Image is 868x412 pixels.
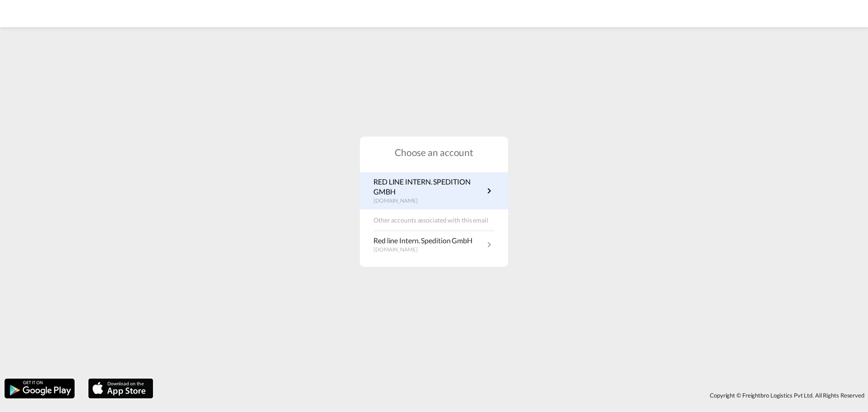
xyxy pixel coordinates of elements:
p: [DOMAIN_NAME] [373,197,484,205]
p: Red line Intern. Spedition GmbH [373,236,472,246]
p: RED LINE INTERN. SPEDITION GMBH [373,177,484,197]
md-icon: icon-chevron-right [484,239,495,250]
img: apple.png [87,378,154,399]
h1: Choose an account [360,146,508,159]
div: Copyright © Freightbro Logistics Pvt Ltd. All Rights Reserved [158,388,868,403]
img: google.png [4,378,75,399]
a: RED LINE INTERN. SPEDITION GMBH[DOMAIN_NAME] [373,177,495,205]
p: Other accounts associated with this email [373,216,495,225]
p: [DOMAIN_NAME] [373,246,472,254]
md-icon: icon-chevron-right [484,185,495,196]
